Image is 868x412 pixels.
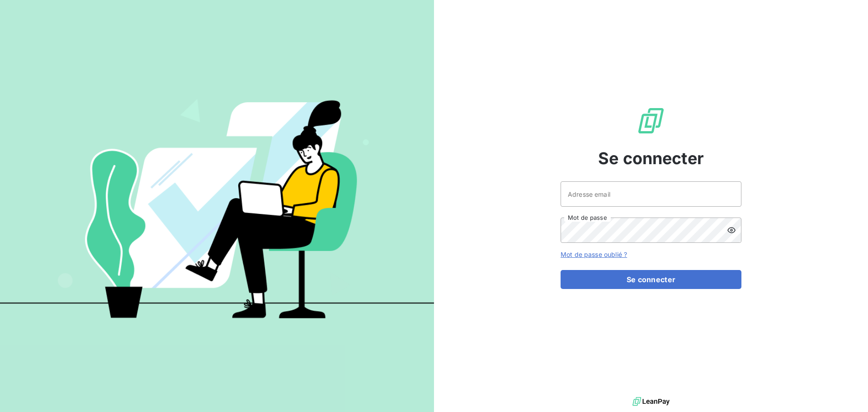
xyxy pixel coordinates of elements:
span: Se connecter [598,146,704,170]
img: Logo LeanPay [637,106,665,135]
img: logo [632,395,670,408]
input: placeholder [561,181,741,207]
a: Mot de passe oublié ? [561,251,627,258]
button: Se connecter [561,270,741,289]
